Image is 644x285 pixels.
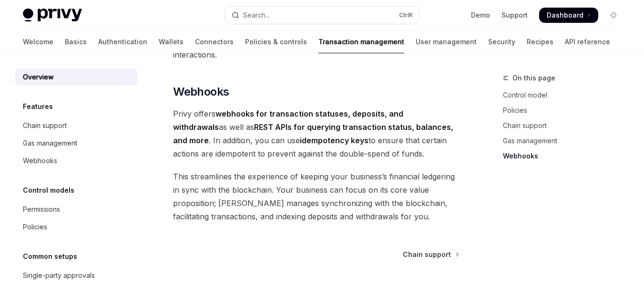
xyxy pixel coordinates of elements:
[23,270,95,281] div: Single-party approvals
[15,117,137,134] a: Chain support
[15,135,137,152] a: Gas management
[23,221,47,233] div: Policies
[23,204,60,215] div: Permissions
[416,30,477,53] a: User management
[15,201,137,218] a: Permissions
[23,120,67,131] div: Chain support
[15,267,137,284] a: Single-party approvals
[300,136,368,145] strong: idempotency keys
[15,152,137,169] a: Webhooks
[225,7,419,24] button: Open search
[23,138,77,149] div: Gas management
[15,218,137,236] a: Policies
[318,30,404,53] a: Transaction management
[245,30,307,53] a: Policies & controls
[23,101,53,112] h5: Features
[173,84,229,99] span: Webhooks
[15,69,137,86] a: Overview
[173,107,459,160] span: Privy offers as well as . In addition, you can use to ensure that certain actions are idempotent ...
[503,103,629,118] a: Policies
[23,251,77,262] h5: Common setups
[606,8,621,23] button: Toggle dark mode
[547,10,583,20] span: Dashboard
[503,133,629,148] a: Gas management
[98,30,147,53] a: Authentication
[512,72,555,84] span: On this page
[195,30,234,53] a: Connectors
[173,122,453,145] strong: REST APIs for querying transaction status, balances, and more
[159,30,184,53] a: Wallets
[173,170,459,223] span: This streamlines the experience of keeping your business’s financial ledgering in sync with the b...
[23,155,57,167] div: Webhooks
[488,30,515,53] a: Security
[503,118,629,133] a: Chain support
[565,30,610,53] a: API reference
[23,9,82,22] img: light logo
[23,71,53,83] div: Overview
[243,10,270,21] div: Search...
[399,11,413,19] span: Ctrl K
[503,148,629,164] a: Webhooks
[471,10,490,20] a: Demo
[539,8,598,23] a: Dashboard
[527,30,553,53] a: Recipes
[23,30,53,53] a: Welcome
[23,185,74,196] h5: Control models
[503,88,629,103] a: Control model
[501,10,528,20] a: Support
[173,109,403,132] strong: webhooks for transaction statuses, deposits, and withdrawals
[65,30,87,53] a: Basics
